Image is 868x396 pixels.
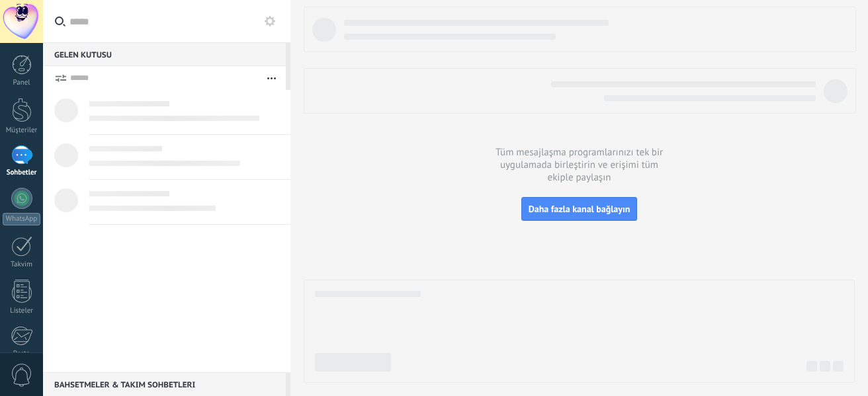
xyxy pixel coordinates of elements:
[3,79,41,87] div: Panel
[3,260,41,269] div: Takvim
[3,307,41,315] div: Listeler
[43,372,286,396] div: Bahsetmeler & Takım sohbetleri
[521,197,638,221] button: Daha fazla kanal bağlayın
[3,213,40,225] div: WhatsApp
[3,169,41,177] div: Sohbetler
[3,126,41,135] div: Müşteriler
[3,350,41,358] div: Posta
[529,203,630,215] span: Daha fazla kanal bağlayın
[43,42,286,66] div: Gelen Kutusu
